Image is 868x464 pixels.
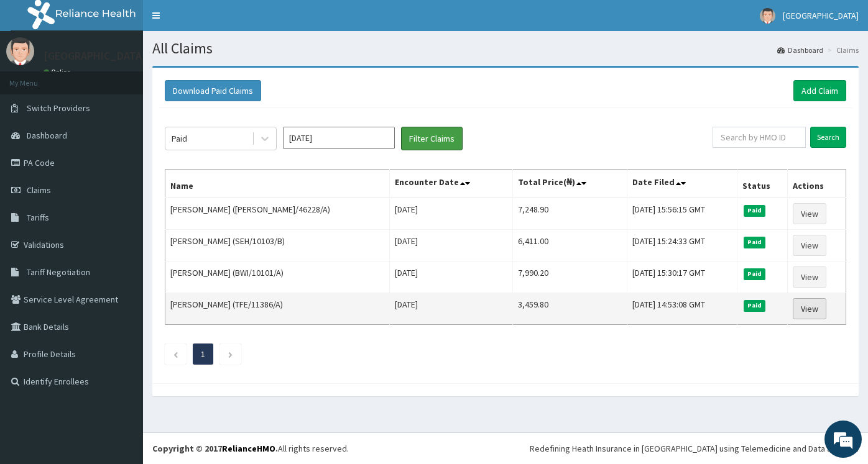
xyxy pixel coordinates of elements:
[737,170,788,198] th: Status
[627,293,737,325] td: [DATE] 14:53:08 GMT
[222,443,275,454] a: RelianceHMO
[513,293,627,325] td: 3,459.80
[172,132,187,145] div: Paid
[390,293,513,325] td: [DATE]
[793,80,846,101] a: Add Claim
[390,230,513,262] td: [DATE]
[165,293,390,325] td: [PERSON_NAME] (TFE/11386/A)
[744,300,766,311] span: Paid
[744,237,766,248] span: Paid
[44,50,146,61] p: [GEOGRAPHIC_DATA]
[744,268,766,280] span: Paid
[788,170,846,198] th: Actions
[793,266,826,288] a: View
[793,235,826,256] a: View
[143,432,868,464] footer: All rights reserved.
[228,348,233,360] a: Next page
[513,198,627,230] td: 7,248.90
[713,127,806,148] input: Search by HMO ID
[627,198,737,230] td: [DATE] 15:56:15 GMT
[513,230,627,262] td: 6,411.00
[513,262,627,293] td: 7,990.20
[810,127,846,148] input: Search
[6,37,34,65] img: User Image
[390,198,513,230] td: [DATE]
[173,348,178,360] a: Previous page
[152,443,278,454] strong: Copyright © 2017 .
[777,45,823,55] a: Dashboard
[165,198,390,230] td: [PERSON_NAME] ([PERSON_NAME]/46228/A)
[165,262,390,293] td: [PERSON_NAME] (BWI/10101/A)
[165,170,390,198] th: Name
[824,45,859,55] li: Claims
[44,68,73,76] a: Online
[27,130,67,141] span: Dashboard
[783,10,859,21] span: [GEOGRAPHIC_DATA]
[165,80,261,101] button: Download Paid Claims
[283,127,395,149] input: Select Month and Year
[793,203,826,224] a: View
[627,170,737,198] th: Date Filed
[27,212,49,223] span: Tariffs
[530,442,859,455] div: Redefining Heath Insurance in [GEOGRAPHIC_DATA] using Telemedicine and Data Science!
[27,184,51,196] span: Claims
[401,127,463,150] button: Filter Claims
[627,262,737,293] td: [DATE] 15:30:17 GMT
[744,205,766,216] span: Paid
[152,40,859,57] h1: All Claims
[390,170,513,198] th: Encounter Date
[390,262,513,293] td: [DATE]
[165,230,390,262] td: [PERSON_NAME] (SEH/10103/B)
[627,230,737,262] td: [DATE] 15:24:33 GMT
[793,298,826,319] a: View
[513,170,627,198] th: Total Price(₦)
[27,102,90,114] span: Switch Providers
[27,266,90,278] span: Tariff Negotiation
[760,8,775,24] img: User Image
[201,348,205,360] a: Page 1 is your current page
